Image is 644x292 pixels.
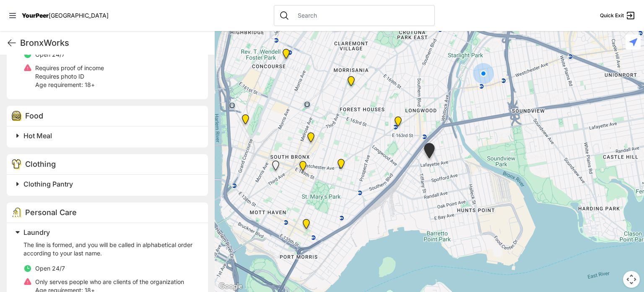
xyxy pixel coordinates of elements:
[35,64,104,72] p: Requires proof of income
[473,63,494,84] div: You are here!
[217,281,244,292] img: Google
[23,241,198,258] p: The line is formed, and you will be called in alphabetical order according to your last name.
[25,208,77,217] span: Personal Care
[22,12,49,19] span: YourPeer
[35,81,104,89] p: 18+
[336,159,346,172] div: Hunts Point Multi-Service Center
[306,132,316,146] div: Bronx Youth Center (BYC)
[293,11,429,20] input: Search
[35,265,65,272] span: Open 24/7
[25,111,43,120] span: Food
[298,161,308,174] div: The Bronx Pride Center
[25,160,56,168] span: Clothing
[346,76,356,89] div: Franklin Women's Shelter and Intake
[49,12,109,19] span: [GEOGRAPHIC_DATA]
[20,37,208,49] h1: BronxWorks
[281,49,291,62] div: Bronx Housing Court, Clerk's Office
[623,271,640,288] button: Map camera controls
[35,278,184,285] span: Only serves people who are clients of the organization
[23,132,52,140] span: Hot Meal
[422,143,436,162] div: Living Room 24-Hour Drop-In Center
[240,114,251,128] div: Prevention Assistance and Temporary Housing (PATH)
[270,160,281,174] div: Queen of Peace Single Male-Identified Adult Shelter
[23,228,50,237] span: Laundry
[393,116,403,130] div: Bronx
[217,281,244,292] a: Open this area in Google Maps (opens a new window)
[600,12,624,19] span: Quick Exit
[23,180,73,188] span: Clothing Pantry
[35,81,83,88] span: Age requirement:
[600,11,636,21] a: Quick Exit
[35,72,104,81] p: Requires photo ID
[22,13,109,18] a: YourPeer[GEOGRAPHIC_DATA]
